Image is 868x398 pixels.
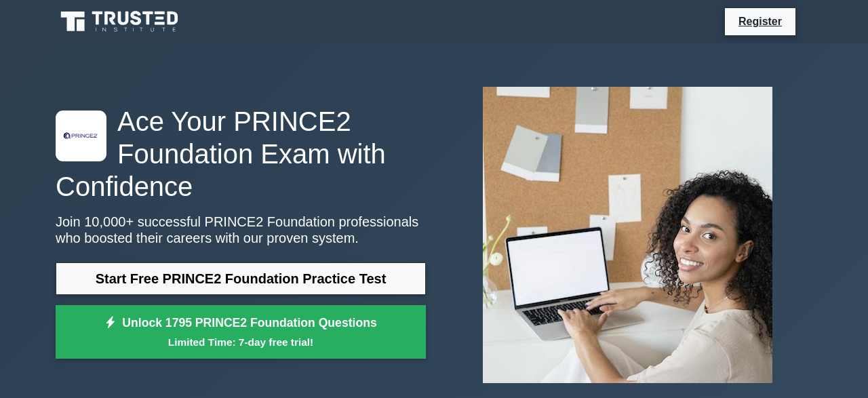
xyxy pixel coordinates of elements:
a: Start Free PRINCE2 Foundation Practice Test [56,262,426,295]
small: Limited Time: 7-day free trial! [73,334,409,350]
h1: Ace Your PRINCE2 Foundation Exam with Confidence [56,105,426,203]
a: Unlock 1795 PRINCE2 Foundation QuestionsLimited Time: 7-day free trial! [56,305,426,359]
a: Register [730,13,790,30]
p: Join 10,000+ successful PRINCE2 Foundation professionals who boosted their careers with our prove... [56,214,426,246]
